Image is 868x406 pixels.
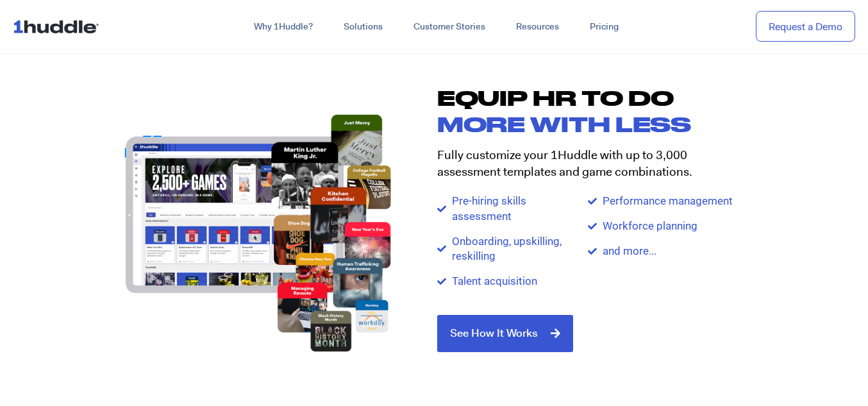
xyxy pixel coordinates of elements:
[13,14,104,38] img: ...
[449,274,537,289] span: Talent acquisition
[501,15,574,38] a: Resources
[437,147,739,181] p: Fully customize your 1Huddle with up to 3,000 assessment templates and game combinations.
[450,328,538,339] span: See How It Works
[437,88,739,108] h2: Equip HR TO DO
[238,15,328,38] a: Why 1Huddle?
[328,15,398,38] a: Solutions
[398,15,501,38] a: Customer Stories
[574,15,634,38] a: Pricing
[599,194,733,209] span: Performance management
[437,114,739,134] h2: more with less
[437,315,573,352] a: See How It Works
[756,11,855,42] a: Request a Demo
[599,244,656,259] span: and more...
[449,194,526,224] span: Pre-hiring skills assessment
[449,234,588,265] span: Onboarding, upskilling, reskilling
[599,219,697,234] span: Workforce planning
